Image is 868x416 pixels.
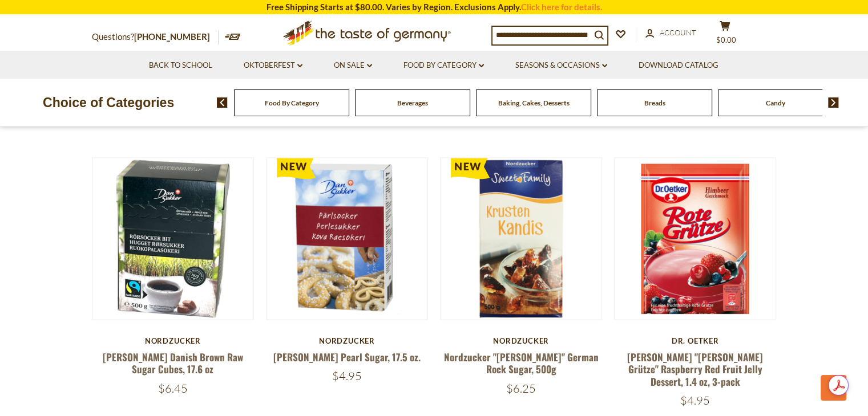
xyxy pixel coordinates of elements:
[332,369,362,383] span: $4.95
[680,393,710,407] span: $4.95
[440,336,603,345] div: Nordzucker
[397,99,428,107] a: Beverages
[498,99,570,107] a: Baking, Cakes, Desserts
[660,28,696,37] span: Account
[515,59,607,72] a: Seasons & Occasions
[267,158,428,319] img: Dan Sukker Pearl Sugar, 17.5 oz.
[506,381,536,395] span: $6.25
[615,158,776,319] img: Dr. Oetker "Rote Grütze" Raspberry Red Fruit Jelly Dessert, 1.4 oz, 3-pack
[645,27,696,39] a: Account
[92,158,254,319] img: Dan Sukker Danish Brown Raw Sugar Cubes, 17.6 oz
[92,336,255,345] div: Nordzucker
[716,35,736,44] span: $0.00
[627,350,763,389] a: [PERSON_NAME] "[PERSON_NAME] Grütze" Raspberry Red Fruit Jelly Dessert, 1.4 oz, 3-pack
[134,31,210,42] a: [PHONE_NUMBER]
[521,2,602,12] a: Click here for details.
[92,30,219,44] p: Questions?
[403,59,484,72] a: Food By Category
[149,59,212,72] a: Back to School
[273,350,421,364] a: [PERSON_NAME] Pearl Sugar, 17.5 oz.
[265,99,319,107] a: Food By Category
[828,97,839,108] img: next arrow
[158,381,188,395] span: $6.45
[266,336,429,345] div: Nordzucker
[441,158,602,319] img: Nordzucker "Kandis" German Rock Sugar, 500g
[639,59,718,72] a: Download Catalog
[766,99,785,107] a: Candy
[444,350,599,376] a: Nordzucker "[PERSON_NAME]" German Rock Sugar, 500g
[244,59,302,72] a: Oktoberfest
[708,21,742,49] button: $0.00
[644,99,665,107] a: Breads
[334,59,372,72] a: On Sale
[217,97,228,108] img: previous arrow
[614,336,777,345] div: Dr. Oetker
[103,350,243,376] a: [PERSON_NAME] Danish Brown Raw Sugar Cubes, 17.6 oz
